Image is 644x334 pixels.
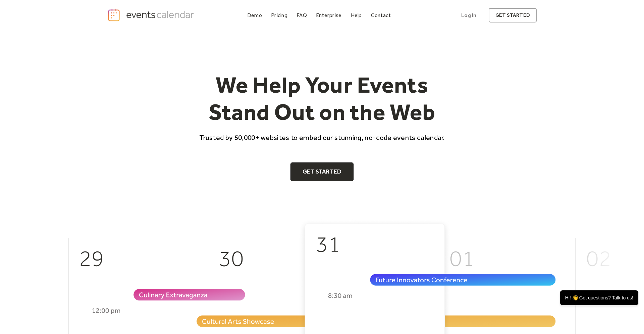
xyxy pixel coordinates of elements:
div: Help [351,13,362,17]
a: Enterprise [313,11,344,20]
div: Demo [247,13,262,17]
a: Get Started [290,162,354,181]
a: get started [489,8,537,22]
div: Pricing [271,13,287,17]
div: Contact [371,13,391,17]
a: FAQ [294,11,310,20]
h1: We Help Your Events Stand Out on the Web [193,71,451,126]
div: Enterprise [316,13,341,17]
div: FAQ [297,13,307,17]
a: Log In [454,8,483,22]
a: Contact [368,11,394,20]
a: Help [348,11,365,20]
a: Pricing [268,11,290,20]
p: Trusted by 50,000+ websites to embed our stunning, no-code events calendar. [193,133,451,142]
a: Demo [245,11,265,20]
a: home [107,8,196,22]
